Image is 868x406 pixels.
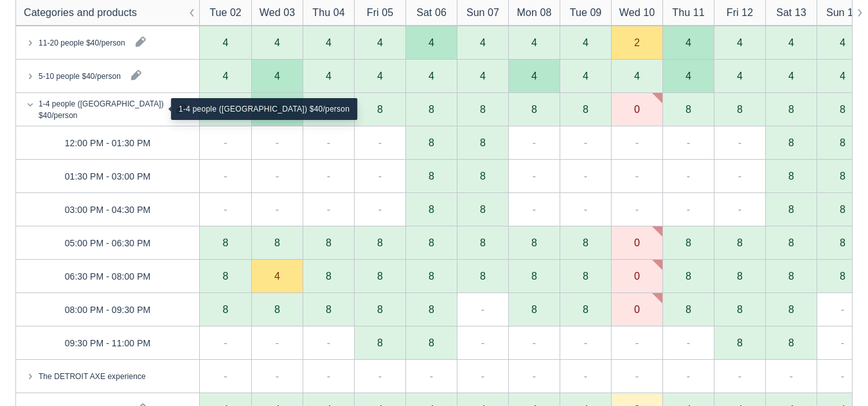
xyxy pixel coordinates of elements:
div: 4 [634,71,640,81]
div: 8 [583,104,589,114]
div: 8 [405,193,457,226]
div: 8 [377,304,383,314]
div: 8 [274,237,280,248]
div: 8 [583,304,589,314]
div: 8 [251,293,303,326]
div: 8 [662,293,714,326]
div: 08:00 PM - 09:30 PM [65,301,151,317]
div: 8 [788,137,794,148]
div: 09:30 PM - 11:00 PM [65,335,151,350]
div: 1-4 people ([GEOGRAPHIC_DATA]) $40/person [171,98,357,120]
div: 8 [457,226,508,260]
div: 8 [251,226,303,260]
div: 8 [714,293,765,326]
div: 8 [765,126,817,160]
div: 4 [223,37,229,47]
div: 4 [583,71,589,81]
div: 4 [251,260,303,293]
div: 8 [429,171,434,181]
div: - [224,201,227,217]
div: 8 [817,226,868,260]
div: 8 [737,271,743,281]
div: - [635,168,639,183]
div: 8 [817,260,868,293]
div: - [327,335,330,350]
div: 8 [405,226,457,260]
div: Tue 09 [570,5,602,21]
div: Tue 02 [209,5,242,21]
div: 11-20 people $40/person [39,37,125,48]
div: 8 [531,237,537,248]
div: 8 [765,326,817,360]
div: Sun 07 [466,5,499,21]
div: 8 [662,260,714,293]
div: 8 [405,160,457,193]
div: - [687,368,690,384]
div: - [224,335,227,350]
div: - [533,368,536,384]
div: 8 [429,204,434,214]
div: - [224,135,227,150]
div: 06:30 PM - 08:00 PM [65,268,151,283]
div: - [790,368,793,384]
div: 4 [737,37,743,47]
div: 4 [840,71,846,81]
div: 8 [326,237,332,248]
div: 4 [583,37,589,47]
div: 8 [480,104,486,114]
div: 8 [765,160,817,193]
div: - [224,368,227,384]
div: - [584,368,587,384]
div: - [687,168,690,183]
div: - [841,301,844,317]
div: - [635,201,639,217]
div: 8 [560,226,611,260]
div: - [327,168,330,183]
div: - [224,168,227,183]
div: 8 [840,137,846,148]
div: 8 [788,337,794,348]
div: 8 [354,326,405,360]
div: - [378,201,382,217]
div: 8 [714,326,765,360]
div: 8 [560,260,611,293]
div: - [327,135,330,150]
div: 8 [405,260,457,293]
div: 4 [377,37,383,47]
div: 8 [508,260,560,293]
div: Wed 10 [619,5,655,21]
div: 4 [274,271,280,281]
div: 4 [274,71,280,81]
div: 8 [737,304,743,314]
div: 8 [508,293,560,326]
div: 01:30 PM - 03:00 PM [65,168,151,183]
div: - [481,301,484,317]
div: Fri 12 [727,5,753,21]
div: 8 [686,237,691,248]
div: 8 [788,237,794,248]
div: 8 [737,337,743,348]
div: - [635,335,639,350]
div: 8 [480,137,486,148]
div: - [738,368,741,384]
div: 8 [840,171,846,181]
div: 2 [634,37,640,47]
div: 8 [840,237,846,248]
div: 1-4 people ([GEOGRAPHIC_DATA]) $40/person [39,97,166,121]
div: - [378,135,382,150]
div: - [584,168,587,183]
div: 8 [429,237,434,248]
div: - [481,368,484,384]
div: Mon 08 [517,5,552,21]
div: 03:00 PM - 04:30 PM [65,201,151,217]
div: 8 [429,137,434,148]
div: 8 [405,126,457,160]
div: 8 [480,271,486,281]
div: 4 [531,37,537,47]
div: The DETROIT AXE experience [39,370,146,382]
div: 8 [223,271,229,281]
div: - [327,201,330,217]
div: 4 [429,37,434,47]
div: - [533,335,536,350]
div: 8 [429,304,434,314]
